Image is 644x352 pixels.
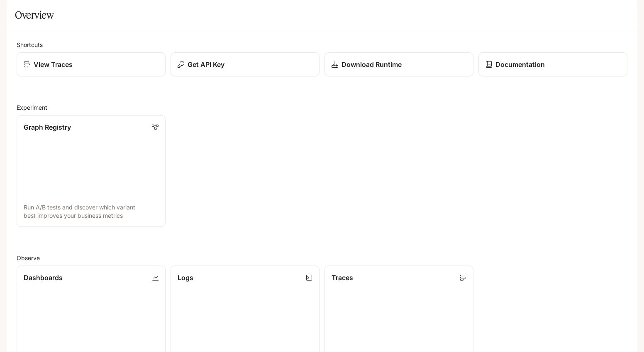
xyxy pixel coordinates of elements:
p: View Traces [34,59,73,69]
p: Get API Key [188,59,224,69]
button: Get API Key [171,52,320,76]
p: Documentation [495,59,545,69]
p: Dashboards [24,273,63,283]
p: Traces [332,273,353,283]
p: Logs [178,273,193,283]
a: Graph RegistryRun A/B tests and discover which variant best improves your business metrics [17,115,166,227]
p: Graph Registry [24,122,71,132]
p: Run A/B tests and discover which variant best improves your business metrics [24,203,159,220]
a: View Traces [17,52,166,76]
a: Download Runtime [324,52,473,76]
button: open drawer [6,4,21,19]
h2: Experiment [17,103,627,112]
p: Download Runtime [342,59,402,69]
h2: Observe [17,254,627,262]
h2: Shortcuts [17,40,627,49]
a: Documentation [478,52,627,76]
h1: Overview [15,7,54,23]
